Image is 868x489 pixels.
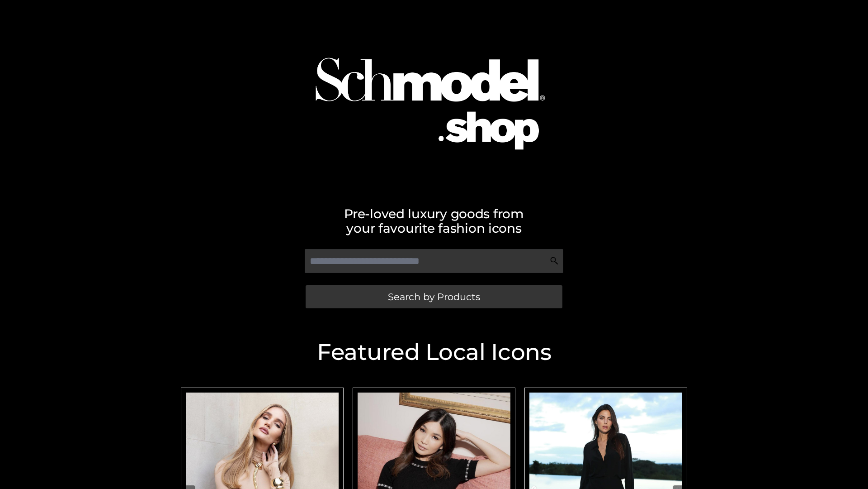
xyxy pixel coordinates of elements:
h2: Featured Local Icons​ [176,341,692,364]
h2: Pre-loved luxury goods from your favourite fashion icons [176,206,692,235]
span: Search by Products [388,292,480,302]
a: Search by Products [306,285,562,308]
img: Search Icon [550,256,559,265]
